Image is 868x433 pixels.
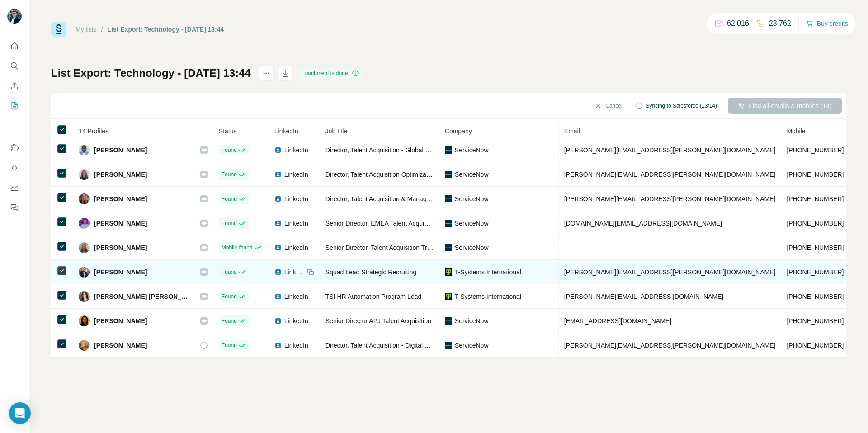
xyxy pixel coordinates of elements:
[79,127,108,135] span: 14 Profiles
[588,98,628,114] button: Cancel
[94,219,147,228] span: [PERSON_NAME]
[325,317,431,325] span: Senior Director APJ Talent Acquisition
[325,244,549,251] span: Senior Director, Talent Acquisition Transformation, Optimization, and Excellence
[455,219,489,228] span: ServiceNow
[284,194,308,203] span: LinkedIn
[564,268,776,276] span: [PERSON_NAME][EMAIL_ADDRESS][PERSON_NAME][DOMAIN_NAME]
[274,146,282,154] img: LinkedIn logo
[284,316,308,325] span: LinkedIn
[787,342,844,349] span: [PHONE_NUMBER]
[787,127,805,135] span: Mobile
[274,244,282,251] img: LinkedIn logo
[94,316,147,325] span: [PERSON_NAME]
[79,340,90,351] img: Avatar
[222,268,237,276] span: Found
[787,244,844,251] span: [PHONE_NUMBER]
[222,219,237,227] span: Found
[455,341,489,350] span: ServiceNow
[94,268,147,277] span: [PERSON_NAME]
[7,179,22,196] button: Dashboard
[787,195,844,202] span: [PHONE_NUMBER]
[79,242,90,253] img: Avatar
[7,78,22,94] button: Enrich CSV
[284,341,308,350] span: LinkedIn
[284,170,308,179] span: LinkedIn
[7,140,22,156] button: Use Surfe on LinkedIn
[325,195,573,202] span: Director, Talent Acquisition & Management Transformation, Optimization, and Excellence
[769,18,791,29] p: 23,762
[222,195,237,203] span: Found
[7,98,22,114] button: My lists
[94,243,147,252] span: [PERSON_NAME]
[445,195,452,202] img: company-logo
[79,145,90,155] img: Avatar
[445,244,452,251] img: company-logo
[455,243,489,252] span: ServiceNow
[564,171,776,178] span: [PERSON_NAME][EMAIL_ADDRESS][PERSON_NAME][DOMAIN_NAME]
[274,195,282,202] img: LinkedIn logo
[79,267,90,278] img: Avatar
[274,342,282,349] img: LinkedIn logo
[284,219,308,228] span: LinkedIn
[445,317,452,325] img: company-logo
[7,160,22,176] button: Use Surfe API
[79,169,90,180] img: Avatar
[564,220,722,227] span: [DOMAIN_NAME][EMAIL_ADDRESS][DOMAIN_NAME]
[787,220,844,227] span: [PHONE_NUMBER]
[79,193,90,204] img: Avatar
[222,292,237,301] span: Found
[79,315,90,326] img: Avatar
[94,170,147,179] span: [PERSON_NAME]
[9,402,31,424] div: Open Intercom Messenger
[7,58,22,74] button: Search
[564,342,776,349] span: [PERSON_NAME][EMAIL_ADDRESS][PERSON_NAME][DOMAIN_NAME]
[325,127,347,135] span: Job title
[75,26,97,33] a: My lists
[219,127,237,135] span: Status
[787,293,844,300] span: [PHONE_NUMBER]
[787,317,844,325] span: [PHONE_NUMBER]
[727,18,749,29] p: 62,016
[79,218,90,229] img: Avatar
[455,170,489,179] span: ServiceNow
[445,127,472,135] span: Company
[445,146,452,154] img: company-logo
[274,293,282,300] img: LinkedIn logo
[274,268,282,276] img: LinkedIn logo
[564,317,671,325] span: [EMAIL_ADDRESS][DOMAIN_NAME]
[7,38,22,54] button: Quick start
[564,293,723,300] span: [PERSON_NAME][EMAIL_ADDRESS][DOMAIN_NAME]
[564,195,776,202] span: [PERSON_NAME][EMAIL_ADDRESS][PERSON_NAME][DOMAIN_NAME]
[455,316,489,325] span: ServiceNow
[94,341,147,350] span: [PERSON_NAME]
[284,146,308,155] span: LinkedIn
[325,293,421,300] span: TSI HR Automation Program Lead
[325,146,495,154] span: Director, Talent Acquisition - Global Outreach & Engagement
[299,68,362,79] div: Enrichment is done
[646,102,717,110] span: Syncing to Salesforce (13/14)
[51,22,66,37] img: Surfe Logo
[787,171,844,178] span: [PHONE_NUMBER]
[325,268,417,276] span: Squad Lead Strategic Recruiting
[325,220,439,227] span: Senior Director, EMEA Talent Acquisition
[274,171,282,178] img: LinkedIn logo
[94,146,147,155] span: [PERSON_NAME]
[284,243,308,252] span: LinkedIn
[445,293,452,300] img: company-logo
[7,9,22,24] img: Avatar
[787,268,844,276] span: [PHONE_NUMBER]
[445,342,452,349] img: company-logo
[94,292,191,301] span: [PERSON_NAME] [PERSON_NAME]
[222,170,237,179] span: Found
[108,25,224,34] div: List Export: Technology - [DATE] 13:44
[445,171,452,178] img: company-logo
[806,17,848,30] button: Buy credits
[564,127,580,135] span: Email
[445,268,452,276] img: company-logo
[284,268,304,277] span: LinkedIn
[325,342,489,349] span: Director, Talent Acquisition - Digital Technology & Products
[222,146,237,154] span: Found
[79,291,90,302] img: Avatar
[455,194,489,203] span: ServiceNow
[455,292,521,301] span: T-Systems International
